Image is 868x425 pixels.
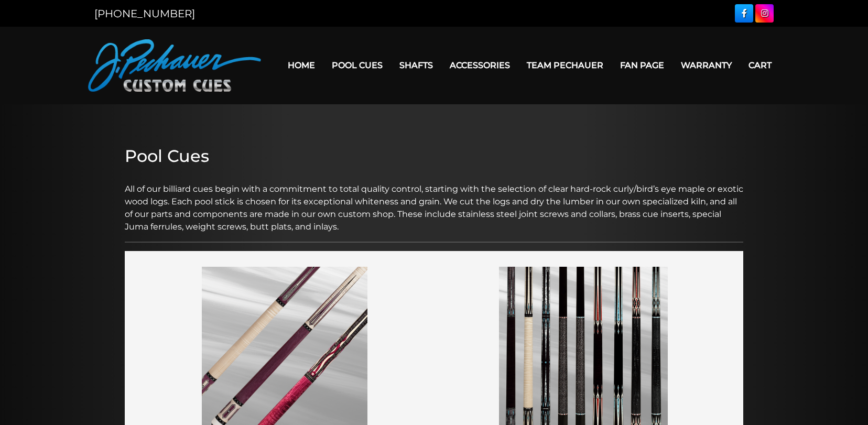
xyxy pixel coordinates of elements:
[94,7,195,20] a: [PHONE_NUMBER]
[88,39,261,92] img: Pechauer Custom Cues
[125,146,743,166] h2: Pool Cues
[391,52,441,79] a: Shafts
[518,52,612,79] a: Team Pechauer
[279,52,323,79] a: Home
[441,52,518,79] a: Accessories
[740,52,780,79] a: Cart
[672,52,740,79] a: Warranty
[612,52,672,79] a: Fan Page
[323,52,391,79] a: Pool Cues
[125,170,743,233] p: All of our billiard cues begin with a commitment to total quality control, starting with the sele...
